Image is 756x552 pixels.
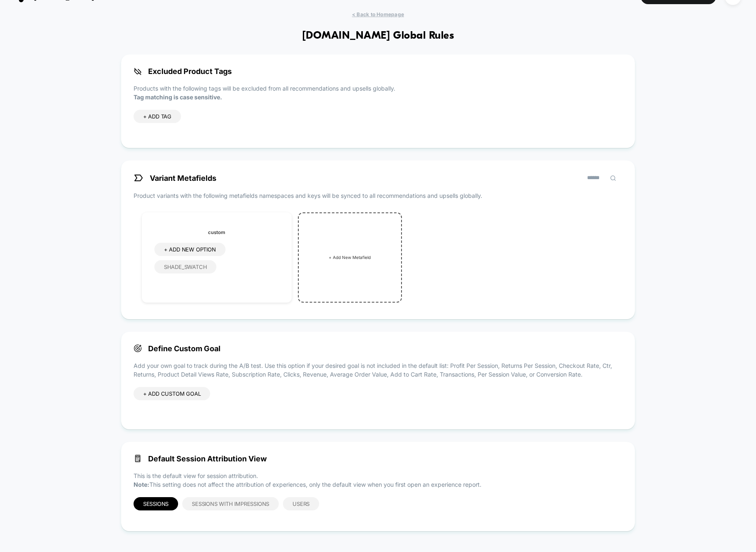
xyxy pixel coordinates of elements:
span: + ADD NEW OPTION [164,246,216,253]
h1: [DOMAIN_NAME] Global Rules [302,30,454,42]
strong: Tag matching is case sensitive. [134,94,222,101]
span: Sessions with Impressions [192,500,269,507]
span: Users [292,500,310,507]
span: Excluded Product Tags [134,67,623,76]
span: Variant Metafields [134,173,216,183]
span: < Back to Homepage [352,11,404,17]
div: + ADD CUSTOM GOAL [134,387,211,400]
span: Sessions [143,500,169,507]
div: + Add New Metafield [298,212,402,303]
span: shade_swatch [164,264,207,270]
p: Products with the following tags will be excluded from all recommendations and upsells globally. [134,84,623,101]
p: Add your own goal to track during the A/B test. Use this option if your desired goal is not inclu... [134,361,623,379]
span: Default Session Attribution View [134,454,623,463]
p: This is the default view for session attribution. This setting does not affect the attribution of... [134,471,623,489]
h3: custom [154,229,279,235]
strong: Note: [134,481,149,488]
span: + ADD TAG [143,113,171,120]
p: Product variants with the following metafields namespaces and keys will be synced to all recommen... [134,191,623,200]
span: Define Custom Goal [134,344,623,353]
